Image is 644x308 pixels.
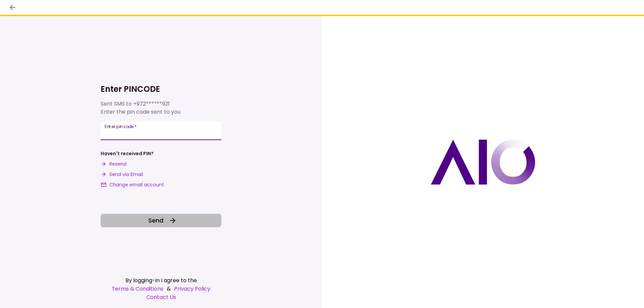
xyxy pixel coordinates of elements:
div: Haven't received PIN? [101,150,154,157]
div: Sent SMS to Enter the pin code sent to you [101,100,221,116]
img: AIO logo [431,139,535,185]
button: Resend [101,161,126,168]
button: Send [101,214,221,227]
span: Send [148,216,163,225]
a: Contact Us [101,293,221,301]
label: Enter pin code [105,124,137,129]
a: Terms & Conditions [112,285,163,293]
button: Send via Email [101,171,143,178]
a: Privacy Policy [174,285,210,293]
div: By logging-in I agree to the [101,276,221,285]
h1: Enter PINCODE [101,84,221,95]
button: back [7,2,18,13]
div: & [101,285,221,293]
button: Change email account [101,181,164,188]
